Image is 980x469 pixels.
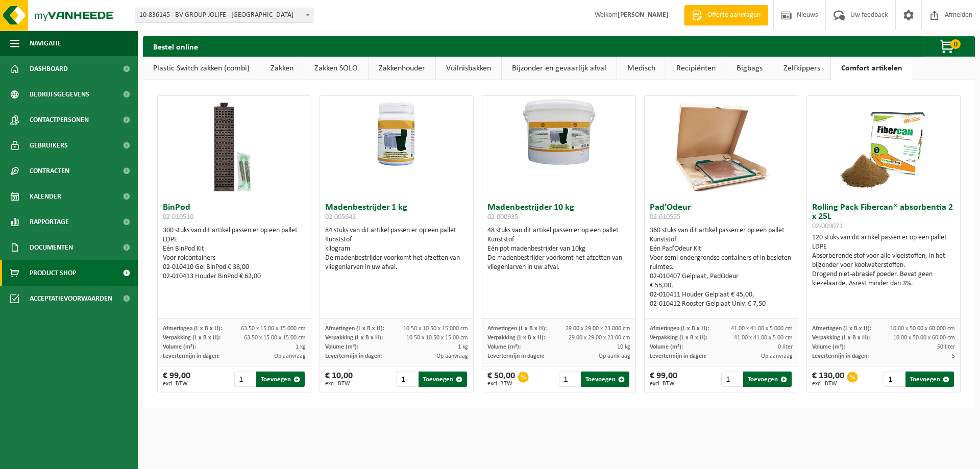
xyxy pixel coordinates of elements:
[143,57,260,80] a: Plastic Switch zakken (combi)
[650,244,793,254] div: Eén Pad’Odeur Kit
[487,213,518,221] span: 02-000935
[325,381,353,387] span: excl. BTW
[163,226,306,281] div: 300 stuks van dit artikel passen er op een pallet
[30,107,89,133] span: Contactpersonen
[163,344,196,350] span: Volume (m³):
[419,372,467,387] button: Toevoegen
[487,326,547,332] span: Afmetingen (L x B x H):
[617,344,630,350] span: 10 kg
[487,226,630,272] div: 48 stuks van dit artikel passen er op een pallet
[325,244,468,254] div: kilogram
[163,335,220,341] span: Verpakking (L x B x H):
[905,372,954,387] button: Toevoegen
[812,270,955,288] div: Drogend niet-abrasief poeder. Bevat geen kiezelaarde. Asrest minder dan 3%.
[650,353,706,359] span: Levertermijn in dagen:
[487,372,515,387] div: € 50,00
[831,57,913,80] a: Comfort artikelen
[30,235,73,260] span: Documenten
[143,36,208,56] h2: Bestel online
[163,244,306,254] div: Eén BinPod Kit
[30,82,89,107] span: Bedrijfsgegevens
[731,326,793,332] span: 41.00 x 41.00 x 5.000 cm
[369,57,435,80] a: Zakkenhouder
[937,344,955,350] span: 50 liter
[650,344,683,350] span: Volume (m³):
[325,226,468,272] div: 84 stuks van dit artikel passen er op een pallet
[487,353,544,359] span: Levertermijn in dagen:
[734,335,793,341] span: 41.00 x 41.00 x 5.00 cm
[705,10,763,20] span: Offerte aanvragen
[566,326,630,332] span: 29.00 x 29.00 x 23.000 cm
[30,184,61,209] span: Kalender
[559,372,580,387] input: 1
[650,254,793,309] div: Voor semi-ondergrondse containers of in besloten ruimtes. 02-010407 Gelplaat, PadOdeur € 55,00, 0...
[650,226,793,309] div: 360 stuks van dit artikel passen er op een pallet
[304,57,368,80] a: Zakken SOLO
[778,344,793,350] span: 0 liter
[650,203,793,224] h3: Pad’Odeur
[163,254,306,281] div: Voor rolcontainers 02-010410 Gel BinPod € 38,00 02-010413 Houder BinPod € 62,00
[325,203,468,224] h3: Madenbestrijder 1 kg
[30,56,68,82] span: Dashboard
[812,353,869,359] span: Levertermijn in dagen:
[325,213,356,221] span: 02-005642
[241,326,306,332] span: 63.50 x 15.00 x 15.000 cm
[135,8,313,22] span: 10-836145 - BV GROUP JOLIFE - ASSE
[812,233,955,288] div: 120 stuks van dit artikel passen er op een pallet
[436,57,501,80] a: Vuilnisbakken
[487,235,630,244] div: Kunststof
[163,213,193,221] span: 02-010510
[743,372,792,387] button: Toevoegen
[950,39,961,49] span: 0
[482,96,635,172] img: 02-000935
[325,372,353,387] div: € 10,00
[812,344,845,350] span: Volume (m³):
[325,235,468,244] div: Kunststof
[812,381,844,387] span: excl. BTW
[320,96,473,172] img: 02-005642
[296,344,306,350] span: 1 kg
[502,57,617,80] a: Bijzonder en gevaarlijk afval
[30,260,76,286] span: Product Shop
[650,372,677,387] div: € 99,00
[325,335,383,341] span: Verpakking (L x B x H):
[487,344,521,350] span: Volume (m³):
[581,372,629,387] button: Toevoegen
[952,353,955,359] span: 5
[812,223,843,230] span: 02-009071
[406,335,468,341] span: 10.50 x 10.50 x 15.00 cm
[163,326,222,332] span: Afmetingen (L x B x H):
[670,96,772,198] img: 02-010555
[163,353,219,359] span: Levertermijn in dagen:
[812,326,871,332] span: Afmetingen (L x B x H):
[569,335,630,341] span: 29.00 x 29.00 x 23.00 cm
[487,254,630,272] div: De madenbestrijder voorkomt het afzetten van vliegenlarven in uw afval.
[436,353,468,359] span: Op aanvraag
[666,57,726,80] a: Recipiënten
[832,96,935,198] img: 02-009071
[923,36,974,57] button: 0
[650,213,680,221] span: 02-010555
[183,96,285,198] img: 02-010510
[163,235,306,244] div: LDPE
[30,286,112,311] span: Acceptatievoorwaarden
[650,335,707,341] span: Verpakking (L x B x H):
[163,381,190,387] span: excl. BTW
[812,335,870,341] span: Verpakking (L x B x H):
[487,381,515,387] span: excl. BTW
[893,335,955,341] span: 10.00 x 50.00 x 60.00 cm
[487,244,630,254] div: Eén pot madenbestrijder van 10kg
[773,57,830,80] a: Zelfkippers
[458,344,468,350] span: 1 kg
[256,372,305,387] button: Toevoegen
[325,326,384,332] span: Afmetingen (L x B x H):
[30,158,69,184] span: Contracten
[650,381,677,387] span: excl. BTW
[726,57,773,80] a: Bigbags
[761,353,793,359] span: Op aanvraag
[650,326,709,332] span: Afmetingen (L x B x H):
[30,133,68,158] span: Gebruikers
[721,372,742,387] input: 1
[812,242,955,252] div: LDPE
[260,57,304,80] a: Zakken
